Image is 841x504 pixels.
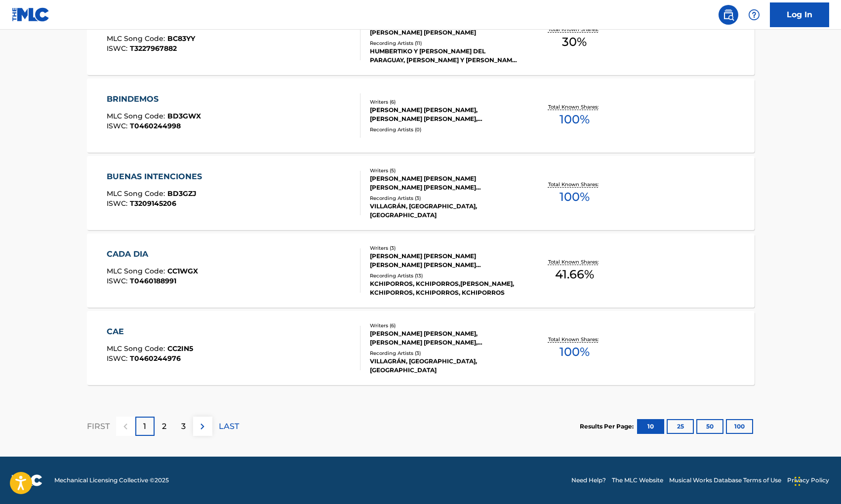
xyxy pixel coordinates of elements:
[370,194,519,202] div: Recording Artists ( 3 )
[54,476,169,485] span: Mechanical Licensing Collective © 2025
[548,336,601,343] p: Total Known Shares:
[197,421,208,432] img: right
[748,9,760,21] img: help
[107,326,193,338] div: CAE
[167,189,197,198] span: BD3GZJ
[555,266,594,283] span: 41.66 %
[795,466,801,496] div: Arrastrar
[370,272,519,279] div: Recording Artists ( 13 )
[370,126,519,133] div: Recording Artists ( 0 )
[130,44,177,53] span: T3227967882
[370,98,519,106] div: Writers ( 6 )
[667,419,694,434] button: 25
[787,476,829,485] a: Privacy Policy
[107,248,198,260] div: CADA DIA
[370,39,519,47] div: Recording Artists ( 11 )
[87,421,110,432] p: FIRST
[370,167,519,174] div: Writers ( 5 )
[87,233,755,308] a: CADA DIAMLC Song Code:CC1WGXISWC:T0460188991Writers (3)[PERSON_NAME] [PERSON_NAME] [PERSON_NAME] ...
[370,357,519,375] div: VILLAGRÁN, [GEOGRAPHIC_DATA], [GEOGRAPHIC_DATA]
[107,112,167,120] span: MLC Song Code :
[370,279,519,297] div: KCHIPORROS, KCHIPORROS,[PERSON_NAME], KCHIPORROS, KCHIPORROS, KCHIPORROS
[562,33,587,51] span: 30 %
[548,103,601,111] p: Total Known Shares:
[167,267,198,275] span: CC1WGX
[370,252,519,270] div: [PERSON_NAME] [PERSON_NAME] [PERSON_NAME] [PERSON_NAME] [PERSON_NAME]
[370,322,519,329] div: Writers ( 6 )
[107,44,130,53] span: ISWC :
[792,457,841,504] iframe: Chat Widget
[719,5,738,25] a: Public Search
[744,5,764,25] div: Help
[370,47,519,65] div: HUMBERTIKO Y [PERSON_NAME] DEL PARAGUAY, [PERSON_NAME] Y [PERSON_NAME] DEL PARAGUAY, [GEOGRAPHIC_...
[370,349,519,357] div: Recording Artists ( 3 )
[130,121,181,130] span: T0460244998
[560,188,590,206] span: 100 %
[571,476,606,485] a: Need Help?
[107,354,130,363] span: ISWC :
[370,106,519,123] div: [PERSON_NAME] [PERSON_NAME], [PERSON_NAME] [PERSON_NAME], [PERSON_NAME] [PERSON_NAME] [PERSON_NAM...
[12,474,42,486] img: logo
[107,93,201,105] div: BRINDEMOS
[107,199,130,208] span: ISWC :
[167,112,201,120] span: BD3GWX
[722,9,734,21] img: search
[107,121,130,130] span: ISWC :
[167,34,195,43] span: BC83YY
[669,476,781,485] a: Musical Works Database Terms of Use
[770,2,829,27] a: Log In
[107,344,167,353] span: MLC Song Code :
[107,34,167,43] span: MLC Song Code :
[370,174,519,192] div: [PERSON_NAME] [PERSON_NAME] [PERSON_NAME] [PERSON_NAME] [PERSON_NAME] [PERSON_NAME] [PERSON_NAME]...
[107,171,207,183] div: BUENAS INTENCIONES
[107,189,167,198] span: MLC Song Code :
[792,457,841,504] div: Widget de chat
[181,421,186,432] p: 3
[107,267,167,275] span: MLC Song Code :
[370,329,519,347] div: [PERSON_NAME] [PERSON_NAME], [PERSON_NAME] [PERSON_NAME], [PERSON_NAME] [PERSON_NAME] [PERSON_NAM...
[612,476,663,485] a: The MLC Website
[87,78,755,153] a: BRINDEMOSMLC Song Code:BD3GWXISWC:T0460244998Writers (6)[PERSON_NAME] [PERSON_NAME], [PERSON_NAME...
[87,1,755,75] a: BAILANDO ME QUITO LAS PENASMLC Song Code:BC83YYISWC:T3227967882Writers (3)[PERSON_NAME], [PERSON_...
[87,311,755,385] a: CAEMLC Song Code:CC2IN5ISWC:T0460244976Writers (6)[PERSON_NAME] [PERSON_NAME], [PERSON_NAME] [PER...
[560,111,590,128] span: 100 %
[130,199,176,208] span: T3209145206
[548,258,601,266] p: Total Known Shares:
[130,354,181,363] span: T0460244976
[580,422,636,431] p: Results Per Page:
[167,344,193,353] span: CC2IN5
[637,419,664,434] button: 10
[548,181,601,188] p: Total Known Shares:
[143,421,146,432] p: 1
[219,421,239,432] p: LAST
[130,276,176,285] span: T0460188991
[12,7,50,22] img: MLC Logo
[370,202,519,220] div: VILLAGRÁN, [GEOGRAPHIC_DATA], [GEOGRAPHIC_DATA]
[87,156,755,230] a: BUENAS INTENCIONESMLC Song Code:BD3GZJISWC:T3209145206Writers (5)[PERSON_NAME] [PERSON_NAME] [PER...
[560,343,590,361] span: 100 %
[162,421,166,432] p: 2
[696,419,723,434] button: 50
[726,419,753,434] button: 100
[370,244,519,252] div: Writers ( 3 )
[107,276,130,285] span: ISWC :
